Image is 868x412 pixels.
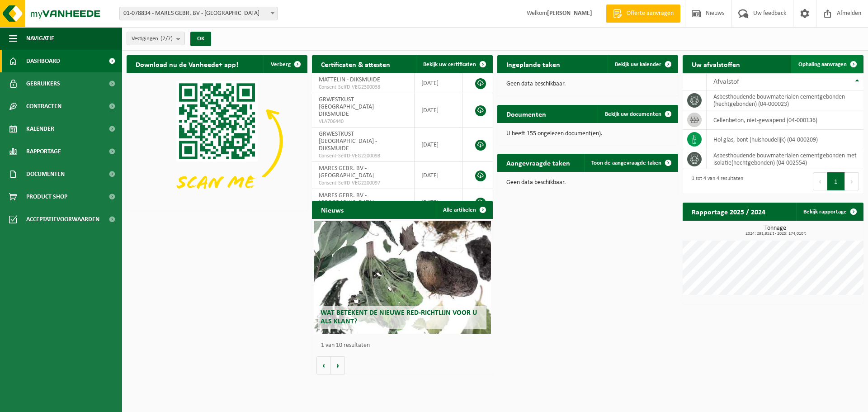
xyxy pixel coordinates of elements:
button: 1 [827,172,845,190]
span: Offerte aanvragen [624,9,676,18]
td: cellenbeton, niet-gewapend (04-000136) [707,110,863,130]
button: Verberg [264,55,307,73]
button: OK [190,32,211,46]
span: 01-078834 - MARES GEBR. BV - DIKSMUIDE [119,7,278,20]
p: Geen data beschikbaar. [506,180,669,186]
td: [DATE] [415,128,463,162]
span: MATTELIN - DIKSMUIDE [319,76,380,83]
span: Consent-SelfD-VEG2200098 [319,152,407,160]
span: MARES GEBR. BV - [GEOGRAPHIC_DATA] [319,165,374,179]
span: Bekijk uw kalender [615,62,661,67]
h2: Ingeplande taken [497,55,569,73]
h2: Certificaten & attesten [312,55,399,73]
span: Rapportage [26,140,61,163]
span: Ophaling aanvragen [798,62,847,67]
button: Next [845,172,859,190]
td: [DATE] [415,73,463,93]
span: Contracten [26,95,61,118]
span: Wat betekent de nieuwe RED-richtlijn voor u als klant? [321,309,477,325]
a: Bekijk uw kalender [608,55,677,73]
div: 1 tot 4 van 4 resultaten [687,171,743,191]
h2: Nieuws [312,201,353,218]
a: Offerte aanvragen [606,5,680,23]
span: Toon de aangevraagde taken [591,160,661,166]
td: [DATE] [415,162,463,189]
td: asbesthoudende bouwmaterialen cementgebonden (hechtgebonden) (04-000023) [707,90,863,110]
p: U heeft 155 ongelezen document(en). [506,131,669,137]
span: Gebruikers [26,72,60,95]
span: GRWESTKUST [GEOGRAPHIC_DATA] - DIKSMUIDE [319,131,377,152]
span: Dashboard [26,50,60,72]
button: Vestigingen(7/7) [127,32,185,45]
a: Bekijk uw documenten [598,105,677,123]
td: hol glas, bont (huishoudelijk) (04-000209) [707,130,863,149]
p: Geen data beschikbaar. [506,81,669,87]
h2: Aangevraagde taken [497,154,579,171]
span: 2024: 291,952 t - 2025: 174,010 t [687,232,863,236]
span: Documenten [26,163,65,185]
a: Bekijk uw certificaten [416,55,492,73]
span: GRWESTKUST [GEOGRAPHIC_DATA] - DIKSMUIDE [319,96,377,118]
td: [DATE] [415,189,463,216]
span: Afvalstof [713,78,739,85]
h3: Tonnage [687,225,863,236]
span: Kalender [26,118,54,140]
h2: Download nu de Vanheede+ app! [127,55,247,73]
h2: Uw afvalstoffen [683,55,749,73]
a: Ophaling aanvragen [791,55,863,73]
span: Verberg [271,62,291,67]
button: Previous [813,172,827,190]
img: Download de VHEPlus App [127,73,307,209]
span: Navigatie [26,27,54,50]
button: Volgende [331,356,345,374]
a: Wat betekent de nieuwe RED-richtlijn voor u als klant? [314,221,491,334]
a: Bekijk rapportage [796,203,863,221]
span: VLA706440 [319,118,407,125]
span: Acceptatievoorwaarden [26,208,99,231]
h2: Documenten [497,105,555,123]
span: Vestigingen [132,32,173,46]
a: Toon de aangevraagde taken [584,154,677,172]
td: asbesthoudende bouwmaterialen cementgebonden met isolatie(hechtgebonden) (04-002554) [707,149,863,169]
span: 01-078834 - MARES GEBR. BV - DIKSMUIDE [120,7,277,20]
h2: Rapportage 2025 / 2024 [683,203,774,220]
count: (7/7) [160,36,173,42]
span: MARES GEBR. BV - [GEOGRAPHIC_DATA] [319,192,374,206]
button: Vorige [316,356,331,374]
span: Bekijk uw certificaten [423,62,476,67]
span: Bekijk uw documenten [605,111,661,117]
span: Consent-SelfD-VEG2200097 [319,180,407,187]
a: Alle artikelen [436,201,492,219]
td: [DATE] [415,93,463,128]
strong: [PERSON_NAME] [547,10,592,17]
p: 1 van 10 resultaten [321,342,488,349]
span: Consent-SelfD-VEG2300038 [319,84,407,91]
span: Product Shop [26,185,67,208]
